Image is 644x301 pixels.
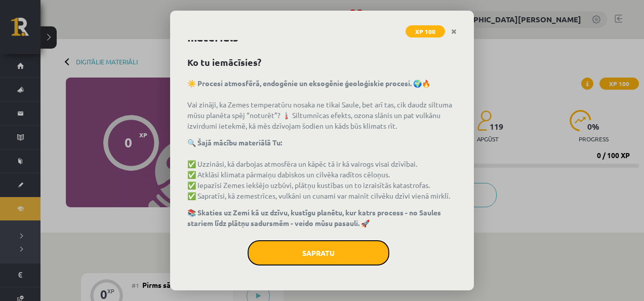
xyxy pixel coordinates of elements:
[248,240,389,266] button: Sapratu
[445,22,463,42] a: Close
[187,208,441,228] strong: 📚 Skaties uz Zemi kā uz dzīvu, kustīgu planētu, kur katrs process - no Saules stariem līdz plātņu...
[187,138,282,147] strong: 🔍 Šajā mācību materiālā Tu:
[187,78,457,131] p: Vai zināji, ka Zemes temperatūru nosaka ne tikai Saule, bet arī tas, cik daudz siltuma mūsu planē...
[187,137,457,201] p: ✅ Uzzināsi, kā darbojas atmosfēra un kāpēc tā ir kā vairogs visai dzīvībai. ✅ Atklāsi klimata pār...
[187,55,457,69] h2: Ko tu iemācīsies?
[406,25,445,37] span: XP 100
[187,79,430,88] strong: ☀️ Procesi atmosfērā, endogēnie un eksogēnie ģeoloģiskie procesi. 🌍🔥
